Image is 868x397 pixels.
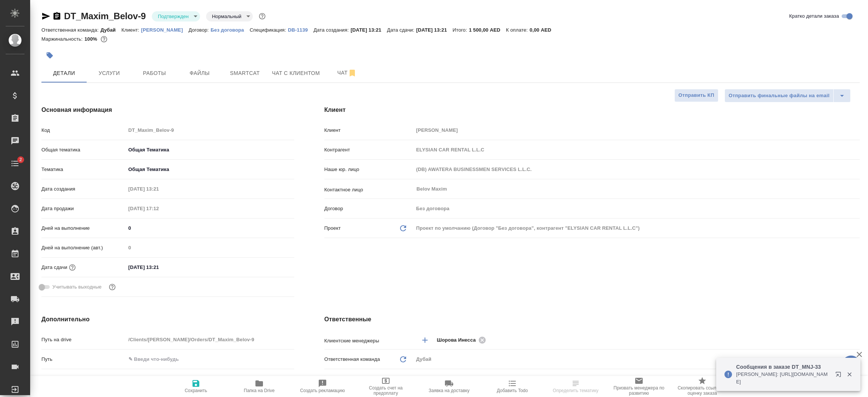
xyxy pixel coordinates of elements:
p: [DATE] 13:21 [416,27,453,33]
p: Клиент: [121,27,141,33]
button: Выбери, если сб и вс нужно считать рабочими днями для выполнения заказа. [107,282,117,292]
p: 0,00 AED [530,27,557,33]
button: Скопировать ссылку на оценку заказа [671,376,734,397]
p: Дней на выполнение (авт.) [41,244,126,252]
p: Общая тематика [41,146,126,154]
div: ✎ Введи что-нибудь [128,375,285,383]
p: 100% [84,36,99,42]
input: Пустое поле [126,203,192,214]
div: Общая Тематика [126,163,294,176]
p: Код [41,127,126,134]
p: Сообщения в заказе DT_MNJ-33 [736,363,830,371]
span: Заявка на доставку [429,388,469,393]
p: Направление услуг [41,375,126,383]
span: Услуги [91,69,127,78]
span: Учитывать выходные [52,283,102,291]
span: Детали [46,69,82,78]
span: 2 [15,156,26,163]
span: Шорова Инесса [437,336,480,344]
p: Дата создания: [313,27,350,33]
button: Доп статусы указывают на важность/срочность заказа [257,11,267,21]
p: [PERSON_NAME] [141,27,189,33]
span: Работы [136,69,173,78]
button: Определить тематику [544,376,607,397]
p: Договор: [188,27,211,33]
p: Контрагент [324,146,414,154]
p: Итого: [452,27,469,33]
button: Если добавить услуги и заполнить их объемом, то дата рассчитается автоматически [67,263,77,272]
p: Путь на drive [41,336,126,344]
span: Создать рекламацию [300,388,345,393]
h4: Основная информация [41,105,294,115]
p: Тематика [41,166,126,173]
span: Папка на Drive [244,388,275,393]
div: Подтвержден [206,11,253,21]
p: К оплате: [506,27,530,33]
button: 0.00 AED; [99,34,109,44]
p: Наше юр. лицо [324,166,414,173]
h4: Ответственные [324,315,860,324]
p: Без договора [211,27,250,33]
div: ✎ Введи что-нибудь [126,373,294,385]
input: Пустое поле [414,203,860,214]
button: Заявка на доставку [417,376,481,397]
span: Создать счет на предоплату [359,385,413,396]
span: Призвать менеджера по развитию [612,385,666,396]
button: Open [856,339,857,341]
button: Открыть в новой вкладке [831,367,849,385]
button: Добавить менеджера [416,331,434,349]
button: Создать рекламацию [291,376,354,397]
button: Создать счет на предоплату [354,376,417,397]
button: Добавить Todo [481,376,544,397]
button: Нормальный [210,13,244,20]
p: Клиентские менеджеры [324,337,414,345]
button: Папка на Drive [228,376,291,397]
div: Шорова Инесса [437,335,488,345]
a: DT_Maxim_Belov-9 [64,11,146,21]
svg: Отписаться [348,69,357,78]
p: Дата создания [41,185,126,193]
span: Скопировать ссылку на оценку заказа [675,385,729,396]
span: Добавить Todo [497,388,528,393]
p: Контактное лицо [324,186,414,194]
input: Пустое поле [126,242,294,253]
div: split button [724,89,851,102]
input: Пустое поле [126,334,294,345]
button: Скопировать ссылку для ЯМессенджера [41,12,50,21]
p: Проект [324,224,341,232]
span: Кратко детали заказа [789,12,839,20]
div: Подтвержден [152,11,200,21]
button: Добавить тэг [41,47,58,64]
p: DB-1139 [288,27,313,33]
a: Без договора [211,26,250,33]
span: Проектная группа [335,375,376,383]
p: Дата продажи [41,205,126,212]
button: Призвать менеджера по развитию [607,376,671,397]
input: Пустое поле [414,125,860,136]
h4: Клиент [324,105,860,115]
span: Чат [329,68,365,78]
p: Дней на выполнение [41,224,126,232]
span: Smartcat [227,69,263,78]
input: ✎ Введи что-нибудь [126,262,192,273]
span: Отправить финальные файлы на email [729,92,830,100]
span: Чат с клиентом [272,69,320,78]
input: Пустое поле [126,125,294,136]
div: Проект по умолчанию (Договор "Без договора", контрагент "ELYSIAN CAR RENTAL L.L.C") [414,222,860,235]
input: ✎ Введи что-нибудь [126,223,294,234]
button: 🙏 [842,356,860,374]
p: Дата сдачи [41,264,67,271]
button: Отправить финальные файлы на email [724,89,834,102]
h4: Дополнительно [41,315,294,324]
span: Сохранить [185,388,207,393]
p: [PERSON_NAME]: [URL][DOMAIN_NAME] [736,371,830,386]
div: Общая Тематика [126,144,294,156]
p: Клиент [324,127,414,134]
button: Закрыть [842,371,857,378]
input: ✎ Введи что-нибудь [126,354,294,365]
input: Пустое поле [414,164,860,175]
p: 1 500,00 AED [469,27,506,33]
a: DB-1139 [288,26,313,33]
span: Определить тематику [553,388,598,393]
p: Ответственная команда: [41,27,101,33]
